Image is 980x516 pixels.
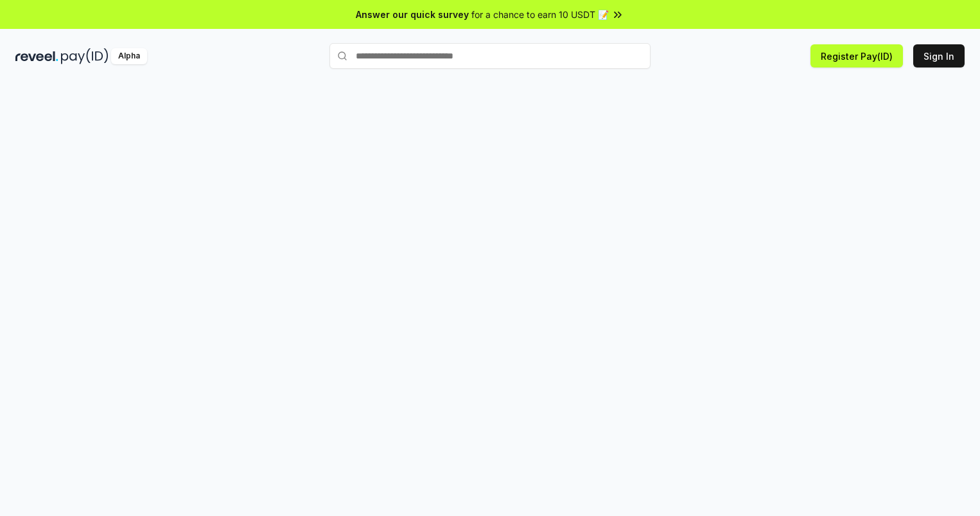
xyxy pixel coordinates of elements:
[111,48,147,64] div: Alpha
[913,44,965,67] button: Sign In
[61,48,109,64] img: pay_id
[810,44,903,67] button: Register Pay(ID)
[471,8,609,21] span: for a chance to earn 10 USDT 📝
[15,48,58,64] img: reveel_dark
[356,8,469,21] span: Answer our quick survey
